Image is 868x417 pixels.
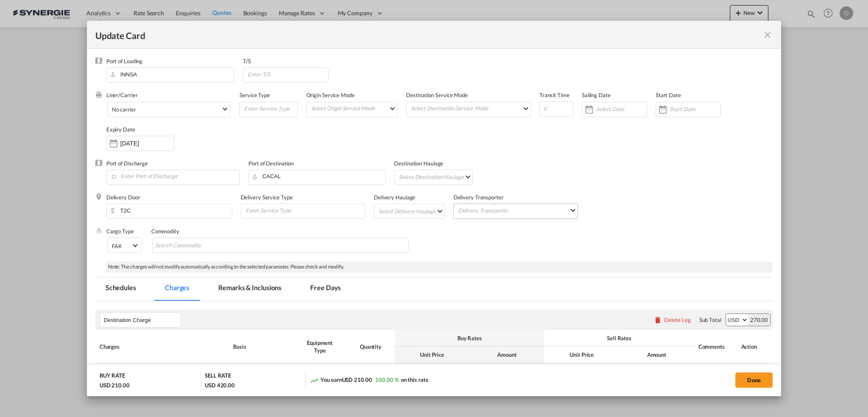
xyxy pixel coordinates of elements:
[111,204,232,217] input: Enter Delivery Door
[243,102,297,115] input: Enter Service Type
[748,314,770,326] div: 270.00
[375,376,398,383] span: 100.00 %
[107,102,230,117] md-select: Select Liner: No carrier
[544,347,619,363] th: Unit Price
[205,372,231,381] div: SELL RATE
[453,194,504,201] label: Delivery Transporter
[548,334,690,342] div: Sell Rates
[243,58,251,64] label: T/S
[306,92,355,98] label: Origin Service Mode
[239,92,270,98] label: Service Type
[310,376,428,385] div: You earn on this rate
[120,140,174,147] input: Expiry Date
[737,330,773,363] th: Action
[735,372,773,388] button: Done
[245,204,365,217] input: Enter Service Type
[106,126,135,133] label: Expiry Date
[112,106,136,113] div: No carrier
[95,277,360,301] md-pagination-wrapper: Use the left and right arrow keys to navigate between tabs
[241,194,293,201] label: Delivery Service Type
[540,101,573,117] input: 0
[406,92,468,98] label: Destination Service Mode
[106,58,143,64] label: Port of Loading
[247,68,328,81] input: Enter T/S
[398,170,472,184] md-select: Select Destination Haulage
[95,277,146,301] md-tab-item: Schedules
[310,376,318,385] md-icon: icon-trending-up
[670,106,721,112] input: Start Date
[656,92,681,98] label: Start Date
[106,261,773,273] div: Note: The charges will not modify automatically according to the selected parameter. Please check...
[457,204,578,216] md-select: Delivery Transporter
[762,30,773,40] md-icon: icon-close fg-AAA8AD m-0 pointer
[95,29,762,40] div: Update Card
[151,228,179,235] label: Commodity
[106,160,148,167] label: Port of Discharge
[208,277,292,301] md-tab-item: Remarks & Inclusions
[248,160,294,167] label: Port of Destination
[596,106,647,112] input: Select Date
[399,334,540,342] div: Buy Rates
[470,347,545,363] th: Amount
[107,238,142,253] md-select: Select Cargo type: FAK
[342,376,372,383] span: USD 210.00
[410,102,530,115] md-select: Select Destination Service Mode
[111,68,234,81] input: Enter Port of Loading
[664,316,691,323] div: Delete Leg
[100,381,130,389] div: USD 210.00
[300,277,351,301] md-tab-item: Free Days
[112,243,122,249] div: FAK
[95,227,102,234] img: cargo.png
[87,21,781,396] md-dialog: Update CardPort of ...
[298,339,342,354] div: Equipment Type
[111,170,239,183] input: Enter Port of Discharge
[155,239,233,252] input: Search Commodity
[374,194,415,201] label: Delivery Haulage
[654,316,691,323] button: Delete Leg
[253,170,385,183] input: Enter Port of Destination
[694,330,737,363] th: Comments
[155,277,200,301] md-tab-item: Charges
[104,313,181,326] input: Leg Name
[378,204,445,218] md-select: Select Delivery Haulage
[394,160,443,167] label: Destination Haulage
[540,92,570,98] label: Transit Time
[100,343,225,350] div: Charges
[619,347,694,363] th: Amount
[106,228,134,235] label: Cargo Type
[152,238,409,253] md-chips-wrap: Chips container with autocompletion. Enter the text area, type text to search, and then use the u...
[351,343,391,350] div: Quantity
[106,194,140,201] label: Delivery Door
[699,316,721,324] div: Sub Total
[233,343,289,350] div: Basis
[310,102,398,115] md-select: Select Origin Service Mode
[395,347,470,363] th: Unit Price
[582,92,611,98] label: Sailing Date
[654,316,662,324] md-icon: icon-delete
[100,372,125,381] div: BUY RATE
[106,92,138,98] label: Liner/Carrier
[205,381,235,389] div: USD 420.00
